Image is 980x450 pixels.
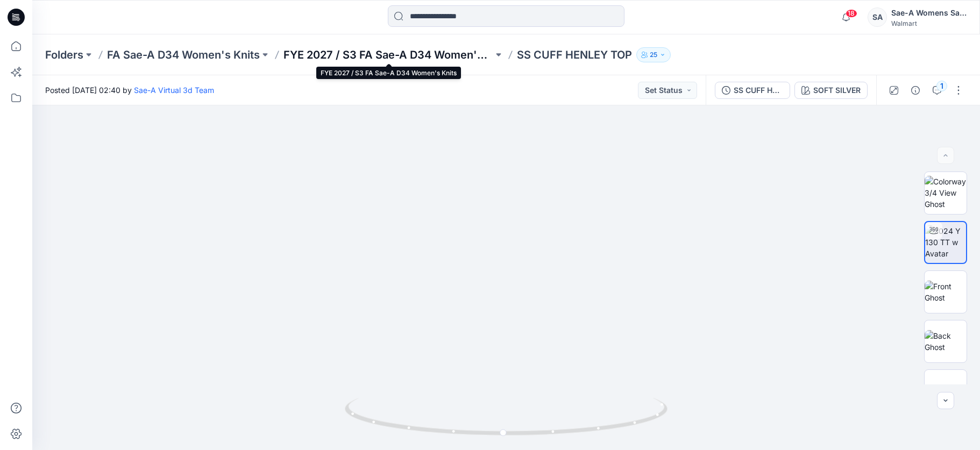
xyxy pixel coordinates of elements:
span: 18 [846,9,857,18]
p: 25 [650,49,657,61]
span: Posted [DATE] 02:40 by [45,84,214,96]
div: Walmart [891,19,967,27]
button: SS CUFF HENLEY TOP_SOFT SILVER [715,82,790,99]
button: 1 [928,82,946,99]
a: FA Sae-A D34 Women's Knits [107,47,260,62]
img: Back Ghost [925,330,967,353]
button: 25 [636,47,671,62]
a: FYE 2027 / S3 FA Sae-A D34 Women's Knits [283,47,493,62]
a: Sae-A Virtual 3d Team [134,85,214,95]
button: SOFT SILVER [794,82,868,99]
button: Details [907,82,924,99]
div: SA [868,8,887,27]
img: Front Ghost [925,281,967,303]
div: SOFT SILVER [813,84,861,96]
div: Sae-A Womens Sales Team [891,6,967,19]
div: 1 [936,81,947,91]
div: SS CUFF HENLEY TOP_SOFT SILVER [734,84,783,96]
img: 2024 Y 130 TT w Avatar [925,225,966,259]
img: Colorway 3/4 View Ghost [925,176,967,210]
a: Folders [45,47,83,62]
p: SS CUFF HENLEY TOP [517,47,632,62]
